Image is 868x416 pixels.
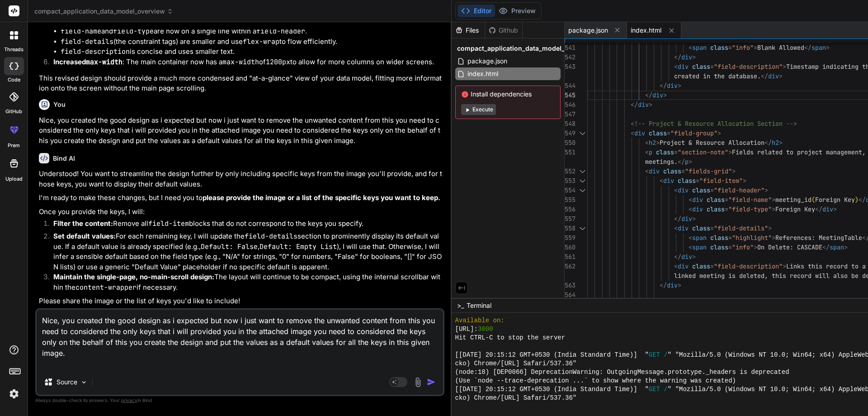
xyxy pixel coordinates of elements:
[674,272,855,280] span: linked meeting is deleted, this record will also b
[681,167,685,175] span: =
[674,62,678,71] span: <
[455,351,649,359] span: [[DATE] 20:15:12 GMT+0530 (India Standard Time)] "
[732,43,754,52] span: "info"
[565,233,576,243] div: 559
[61,37,443,47] li: (the constraint tags) are smaller and use to flow efficiently.
[783,62,786,71] span: >
[674,215,681,223] span: </
[772,139,779,147] span: h2
[61,26,443,37] li: and are now on a single line within a .
[714,62,783,71] span: "field-description"
[728,43,732,52] span: =
[656,139,660,147] span: >
[39,169,443,189] p: Understood! You want to streamline the design further by only including specific keys from the im...
[638,100,649,109] span: div
[86,57,123,67] code: max-width
[61,47,130,56] code: field-description
[728,196,772,204] span: "field-name"
[656,148,674,156] span: class
[259,242,337,251] code: Default: Empty List
[568,26,608,35] span: package.json
[772,205,775,213] span: >
[685,167,732,175] span: "fields-grid"
[565,224,576,233] div: 558
[565,53,576,62] div: 542
[5,108,22,115] label: GitHub
[565,205,576,214] div: 556
[46,272,443,292] li: The layout will continue to be compact, using the internal scrollbar within the if necessary.
[61,27,101,36] code: field-name
[39,207,443,217] p: Once you provide the keys, I will:
[678,177,696,185] span: class
[714,186,764,194] span: "field-header"
[245,232,297,241] code: field-details
[467,68,499,79] span: index.html
[645,91,652,99] span: </
[46,57,443,70] li: : The main container now has a of to allow for more columns on wider screens.
[39,296,443,306] p: Please share the image or the list of keys you'd like to include!
[222,57,259,67] code: max-width
[649,100,652,109] span: >
[631,120,797,128] span: <!-- Project & Resource Allocation Section -->
[761,72,768,80] span: </
[203,193,440,202] strong: please provide the image or a list of the specific keys you want to keep.
[815,196,855,204] span: Foreign Key
[728,148,732,156] span: >
[754,43,757,52] span: >
[565,100,576,110] div: 546
[455,359,577,368] span: cko) Chrome/[URL] Safari/537.36"
[8,76,20,84] label: code
[5,175,23,183] label: Upload
[692,224,710,232] span: class
[710,243,728,251] span: class
[674,262,678,270] span: <
[565,129,576,138] div: 549
[565,138,576,148] div: 550
[631,129,634,137] span: <
[822,205,833,213] span: div
[452,26,485,35] div: Files
[565,243,576,252] div: 560
[53,57,123,66] strong: Increased
[822,243,830,251] span: </
[674,186,678,194] span: <
[649,351,660,359] span: GET
[75,283,137,292] code: content-wrapper
[565,281,576,290] div: 563
[811,43,826,52] span: span
[717,129,721,137] span: >
[455,325,478,334] span: [URL]:
[61,37,113,46] code: field-details
[775,205,815,213] span: Foreign Key
[732,243,754,251] span: "info"
[692,215,696,223] span: >
[565,262,576,271] div: 562
[660,81,667,90] span: </
[256,27,305,36] code: field-header
[855,196,859,204] span: )
[201,242,258,251] code: Default: False
[775,196,811,204] span: meeting_id
[565,110,576,119] div: 547
[783,262,786,270] span: >
[664,385,667,394] span: /
[39,193,443,203] p: I'm ready to make these changes, but I need you to
[689,158,692,166] span: >
[565,43,576,53] div: 541
[652,91,663,99] span: div
[757,43,804,52] span: Blank Allowed
[692,205,703,213] span: div
[707,205,725,213] span: class
[80,378,88,386] img: Pick Models
[674,53,681,61] span: </
[670,129,717,137] span: "field-group"
[455,334,566,342] span: Hit CTRL-C to stop the server
[35,396,444,405] p: Always double-check its answers. Your in Bind
[485,26,522,35] div: Github
[772,196,775,204] span: >
[859,196,866,204] span: </
[779,139,783,147] span: >
[732,234,772,242] span: "highlight"
[692,253,696,261] span: >
[664,351,667,359] span: /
